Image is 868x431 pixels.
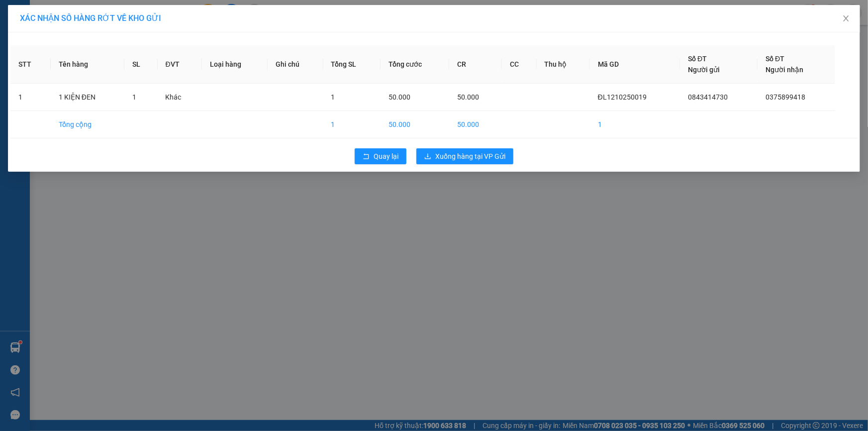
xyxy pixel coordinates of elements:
th: Mã GD [590,45,680,84]
td: Khác [158,84,202,111]
div: Tên hàng: 1 HS ( : 1 ) [8,53,166,66]
span: 1 [132,93,136,101]
td: 1 KIỆN ĐEN [51,84,124,111]
td: Tổng cộng [51,111,124,138]
span: ĐL1210250019 [598,93,647,101]
span: 0375899418 [766,93,805,101]
span: Quay lại [374,151,398,162]
th: Loại hàng [202,45,268,84]
td: 50.000 [449,111,502,138]
span: 1 [331,93,335,101]
th: Tên hàng [51,45,124,84]
span: rollback [363,153,370,161]
th: ĐVT [158,45,202,84]
th: CR [449,45,502,84]
span: Số ĐT [766,55,784,63]
span: XÁC NHẬN SỐ HÀNG RỚT VỀ KHO GỬI [20,13,161,23]
th: SL [124,45,158,84]
span: 50.000 [388,93,410,101]
span: Gửi: [8,9,24,20]
td: 1 [590,111,680,138]
th: Thu hộ [537,45,590,84]
span: Số ĐT [688,55,707,63]
span: close [842,14,850,22]
span: Xuống hàng tại VP Gửi [435,151,505,162]
td: 1 [323,111,381,138]
span: SL [91,52,104,66]
span: 0843414730 [688,93,728,101]
span: Nhận: [65,9,89,20]
button: Close [832,5,860,33]
td: 1 [10,84,51,111]
button: rollbackQuay lại [355,148,406,164]
div: ĐL1210250030 [64,73,166,85]
th: Ghi chú [268,45,323,84]
div: Văn Phòng [GEOGRAPHIC_DATA] [65,8,166,32]
div: VP Đắk Lắk [8,8,58,32]
th: Tổng SL [323,45,381,84]
span: download [424,153,431,161]
span: 50.000 [457,93,479,101]
button: downloadXuống hàng tại VP Gửi [416,148,513,164]
th: CC [502,45,537,84]
th: STT [10,45,51,84]
div: 0911517517 [65,32,166,46]
th: Tổng cước [381,45,449,84]
td: 50.000 [381,111,449,138]
span: Người nhận [766,66,803,74]
span: Người gửi [688,66,720,74]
